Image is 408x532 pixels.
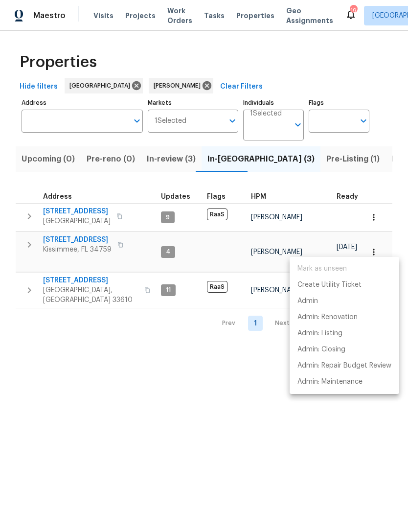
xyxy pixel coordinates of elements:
[297,280,362,290] p: Create Utility Ticket
[297,345,345,355] p: Admin: Closing
[297,328,342,339] p: Admin: Listing
[297,377,363,387] p: Admin: Maintenance
[297,361,391,371] p: Admin: Repair Budget Review
[297,312,358,323] p: Admin: Renovation
[297,296,318,306] p: Admin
